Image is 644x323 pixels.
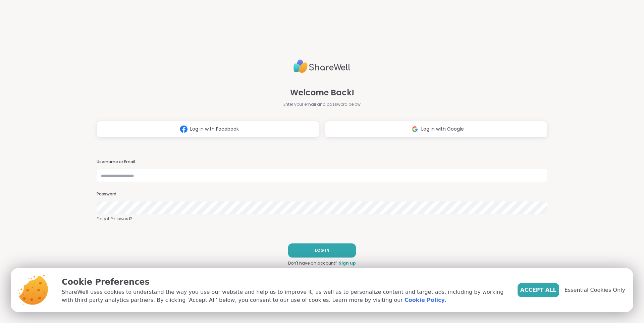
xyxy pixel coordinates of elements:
span: LOG IN [315,247,329,253]
span: Welcome Back! [290,87,354,99]
a: Cookie Policy. [405,296,446,304]
span: Don't have an account? [288,260,337,266]
p: Cookie Preferences [62,276,507,288]
button: Log in with Google [325,121,547,138]
button: Log in with Facebook [97,121,319,138]
span: Essential Cookies Only [565,286,625,294]
span: Accept All [520,286,556,294]
span: Log in with Facebook [190,126,239,133]
a: Sign up [339,260,356,266]
img: ShareWell Logomark [177,123,190,135]
a: Forgot Password? [97,216,547,222]
button: LOG IN [288,243,356,258]
img: ShareWell Logomark [409,123,421,135]
h3: Username or Email [97,159,547,165]
img: ShareWell Logo [293,57,351,76]
h3: Password [97,191,547,197]
span: Enter your email and password below [283,101,361,107]
p: ShareWell uses cookies to understand the way you use our website and help us to improve it, as we... [62,288,507,304]
span: Log in with Google [421,126,464,133]
button: Accept All [518,283,559,297]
